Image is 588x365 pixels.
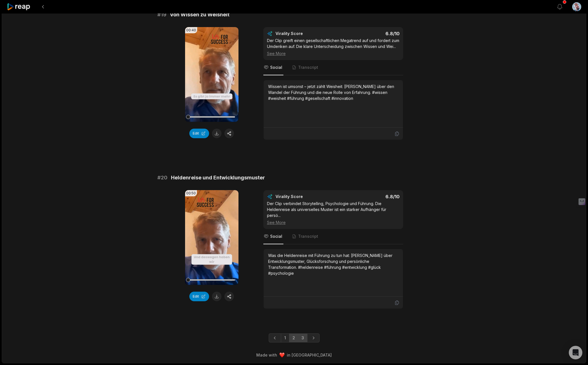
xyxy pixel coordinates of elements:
[263,60,403,75] nav: Tabs
[7,352,581,358] div: Made with in [GEOGRAPHIC_DATA]
[269,333,320,342] ul: Pagination
[157,174,168,182] span: # 20
[267,38,400,56] div: Der Clip greift einen gesellschaftlichen Megatrend auf und fordert zum Umdenken auf. Die klare Un...
[185,27,238,122] video: Your browser does not support mp4 format.
[569,346,582,359] div: Open Intercom Messenger
[263,229,403,244] nav: Tabs
[268,83,398,101] div: Wissen ist umsonst – jetzt zählt Weisheit: [PERSON_NAME] über den Wandel der Führung und die neue...
[267,50,400,56] div: See More
[275,194,336,199] div: Virality Score
[298,65,318,70] span: Transcript
[267,201,400,225] div: Der Clip verbindet Storytelling, Psychologie und Führung. Die Heldenreise als universelles Muster...
[268,252,398,276] div: Was die Heldenreise mit Führung zu tun hat: [PERSON_NAME] über Entwicklungsmuster, Glücksforschun...
[270,234,282,239] span: Social
[281,333,289,342] a: Page 1
[307,333,320,342] a: Next page
[289,333,298,342] a: Page 2 is your current page
[339,194,400,199] div: 6.8 /10
[269,333,281,342] a: Previous page
[267,219,400,225] div: See More
[339,31,400,36] div: 6.8 /10
[270,65,282,70] span: Social
[185,190,238,285] video: Your browser does not support mp4 format.
[298,333,307,342] a: Page 3
[189,292,209,301] button: Edit
[170,11,229,19] span: Von Wissen zu Weisheit
[171,174,265,182] span: Heldenreise und Entwicklungsmuster
[298,234,318,239] span: Transcript
[275,31,336,36] div: Virality Score
[189,129,209,138] button: Edit
[279,353,285,358] img: heart emoji
[157,11,166,19] span: # 19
